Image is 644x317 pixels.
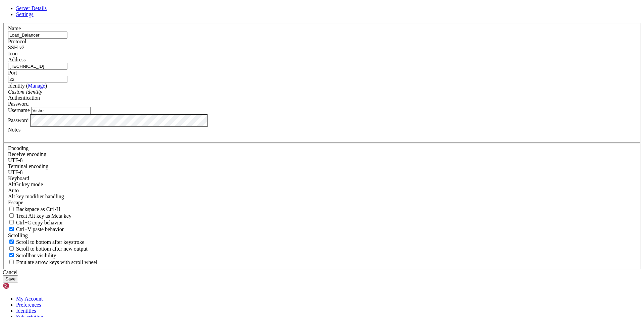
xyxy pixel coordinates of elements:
div: Custom Identity [8,89,636,95]
span: ( ) [26,83,47,89]
label: Name [8,25,21,31]
label: Port [8,70,17,75]
span: Ctrl+V paste behavior [16,226,64,232]
span: Escape [8,200,23,205]
label: Set the expected encoding for data received from the host. If the encodings do not match, visual ... [8,151,46,157]
a: Settings [16,11,34,17]
input: Scrollbar visibility [9,253,14,257]
label: Whether to scroll to the bottom on any keystroke. [8,239,85,245]
div: Escape [8,200,636,206]
input: Server Name [8,32,67,39]
label: Identity [8,83,47,89]
span: Treat Alt key as Meta key [16,213,71,219]
label: Authentication [8,95,40,101]
label: Address [8,57,25,62]
span: Backspace as Ctrl-H [16,206,60,212]
span: SSH v2 [8,45,24,50]
input: Host Name or IP [8,63,67,70]
label: Ctrl+V pastes if true, sends ^V to host if false. Ctrl+Shift+V sends ^V to host if true, pastes i... [8,226,64,232]
span: Scroll to bottom after new output [16,246,88,252]
a: Preferences [16,302,41,308]
input: Ctrl+C copy behavior [9,220,14,224]
div: SSH v2 [8,45,636,51]
div: Password [8,101,636,107]
input: Backspace as Ctrl-H [9,207,14,211]
div: Auto [8,188,636,194]
input: Port Number [8,76,67,83]
label: The vertical scrollbar mode. [8,253,56,258]
span: Auto [8,188,19,193]
span: Ctrl+C copy behavior [16,220,63,225]
label: When using the alternative screen buffer, and DECCKM (Application Cursor Keys) is active, mouse w... [8,259,97,265]
label: Scrolling [8,232,28,238]
span: UTF-8 [8,169,23,175]
label: Password [8,117,29,123]
label: If true, the backspace should send BS ('\x08', aka ^H). Otherwise the backspace key should send '... [8,206,60,212]
label: Scroll to bottom after new output. [8,246,88,252]
span: Scrollbar visibility [16,253,56,258]
label: Keyboard [8,175,29,181]
button: Save [3,275,18,282]
div: UTF-8 [8,169,636,175]
span: UTF-8 [8,157,23,163]
input: Ctrl+V paste behavior [9,227,14,231]
input: Login Username [31,107,91,114]
label: Whether the Alt key acts as a Meta key or as a distinct Alt key. [8,213,71,219]
label: Username [8,107,30,113]
label: Notes [8,127,20,133]
div: UTF-8 [8,157,636,163]
a: Manage [28,83,45,89]
label: Set the expected encoding for data received from the host. If the encodings do not match, visual ... [8,181,43,187]
span: Password [8,101,29,107]
a: Identities [16,308,36,314]
input: Scroll to bottom after keystroke [9,240,14,244]
label: Icon [8,51,17,56]
label: Controls how the Alt key is handled. Escape: Send an ESC prefix. 8-Bit: Add 128 to the typed char... [8,194,64,199]
input: Emulate arrow keys with scroll wheel [9,260,14,264]
a: Server Details [16,5,47,11]
input: Treat Alt key as Meta key [9,213,14,218]
a: My Account [16,296,43,302]
label: Protocol [8,39,26,44]
img: Shellngn [3,282,41,289]
label: Encoding [8,145,29,151]
span: Scroll to bottom after keystroke [16,239,85,245]
div: Cancel [3,269,641,275]
label: The default terminal encoding. ISO-2022 enables character map translations (like graphics maps). ... [8,163,48,169]
i: Custom Identity [8,89,42,95]
input: Scroll to bottom after new output [9,246,14,251]
label: Ctrl-C copies if true, send ^C to host if false. Ctrl-Shift-C sends ^C to host if true, copies if... [8,220,63,225]
span: Emulate arrow keys with scroll wheel [16,259,97,265]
